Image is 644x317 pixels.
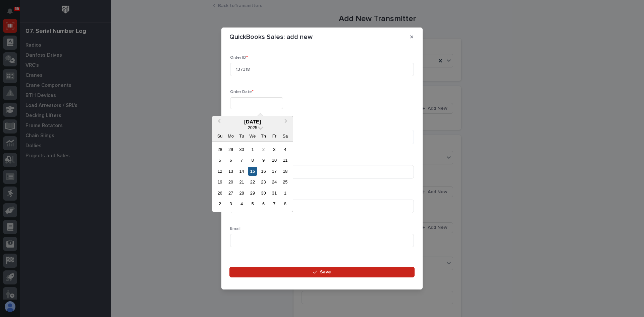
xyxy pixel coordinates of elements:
div: Choose Tuesday, October 21st, 2025 [237,177,246,187]
div: Choose Friday, November 7th, 2025 [270,199,279,208]
div: Choose Friday, October 10th, 2025 [270,156,279,165]
div: Choose Monday, November 3rd, 2025 [226,199,235,208]
div: Choose Saturday, October 4th, 2025 [281,145,290,154]
div: Choose Sunday, October 26th, 2025 [215,189,224,198]
div: Choose Tuesday, October 14th, 2025 [237,167,246,176]
div: Choose Monday, September 29th, 2025 [226,145,235,154]
div: Choose Sunday, September 28th, 2025 [215,145,224,154]
div: Mo [226,131,235,141]
div: Choose Tuesday, October 7th, 2025 [237,156,246,165]
div: Choose Wednesday, October 1st, 2025 [248,145,257,154]
span: Save [320,269,331,275]
div: Choose Thursday, November 6th, 2025 [259,199,268,208]
div: Choose Sunday, November 2nd, 2025 [215,199,224,208]
div: Choose Monday, October 20th, 2025 [226,177,235,187]
div: Choose Wednesday, October 29th, 2025 [248,189,257,198]
div: Choose Saturday, November 8th, 2025 [281,199,290,208]
div: Choose Tuesday, October 28th, 2025 [237,189,246,198]
div: Choose Thursday, October 2nd, 2025 [259,145,268,154]
div: Choose Friday, October 3rd, 2025 [270,145,279,154]
span: Order ID [230,56,248,60]
div: Choose Monday, October 27th, 2025 [226,189,235,198]
div: Choose Thursday, October 9th, 2025 [259,156,268,165]
div: Choose Saturday, October 11th, 2025 [281,156,290,165]
div: Choose Monday, October 13th, 2025 [226,167,235,176]
div: Choose Sunday, October 5th, 2025 [215,156,224,165]
div: Sa [281,131,290,141]
div: We [248,131,257,141]
div: Tu [237,131,246,141]
div: Choose Wednesday, October 8th, 2025 [248,156,257,165]
div: [DATE] [212,119,293,125]
div: Choose Wednesday, November 5th, 2025 [248,199,257,208]
div: Choose Wednesday, October 22nd, 2025 [248,177,257,187]
div: Choose Saturday, October 25th, 2025 [281,177,290,187]
div: Th [259,131,268,141]
div: Fr [270,131,279,141]
div: Choose Sunday, October 12th, 2025 [215,167,224,176]
button: Previous Month [213,117,224,127]
div: Su [215,131,224,141]
div: Choose Wednesday, October 15th, 2025 [248,167,257,176]
p: QuickBooks Sales: add new [229,33,313,41]
button: Save [229,267,415,277]
div: Choose Saturday, November 1st, 2025 [281,189,290,198]
div: Choose Thursday, October 16th, 2025 [259,167,268,176]
div: Choose Thursday, October 23rd, 2025 [259,177,268,187]
div: Choose Sunday, October 19th, 2025 [215,177,224,187]
div: Choose Monday, October 6th, 2025 [226,156,235,165]
div: Choose Thursday, October 30th, 2025 [259,189,268,198]
div: Choose Friday, October 31st, 2025 [270,189,279,198]
span: Order Date [230,90,254,94]
div: month 2025-10 [214,144,290,209]
div: Choose Friday, October 17th, 2025 [270,167,279,176]
div: Choose Saturday, October 18th, 2025 [281,167,290,176]
button: Next Month [281,117,292,127]
div: Choose Tuesday, September 30th, 2025 [237,145,246,154]
div: Choose Tuesday, November 4th, 2025 [237,199,246,208]
span: Email [230,227,240,231]
span: 2025 [248,125,257,130]
div: Choose Friday, October 24th, 2025 [270,177,279,187]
